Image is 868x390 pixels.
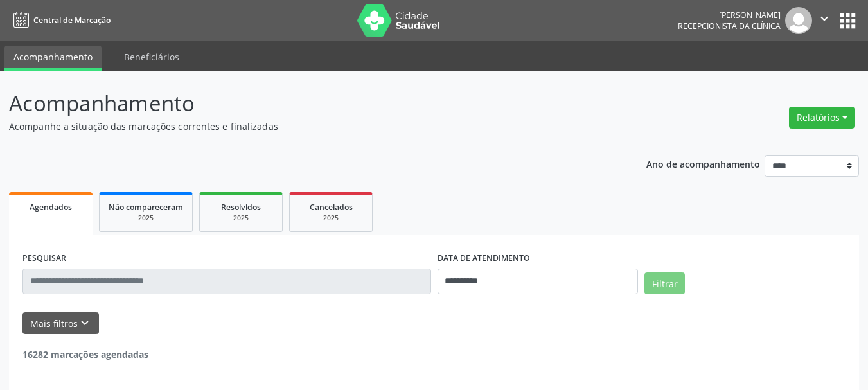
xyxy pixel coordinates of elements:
i: keyboard_arrow_down [78,316,92,330]
div: 2025 [209,213,273,223]
button: Relatórios [789,107,855,129]
div: 2025 [109,213,183,223]
i:  [817,12,831,26]
div: 2025 [299,213,363,223]
a: Central de Marcação [9,10,111,31]
button: Mais filtroskeyboard_arrow_down [22,312,99,335]
img: img [785,7,812,34]
label: DATA DE ATENDIMENTO [438,249,530,269]
span: Resolvidos [221,202,261,213]
p: Ano de acompanhamento [646,155,760,172]
span: Central de Marcação [33,15,111,26]
strong: 16282 marcações agendadas [22,348,148,360]
button:  [812,7,837,34]
p: Acompanhe a situação das marcações correntes e finalizadas [9,120,604,133]
span: Recepcionista da clínica [678,21,781,31]
button: apps [837,10,859,32]
div: [PERSON_NAME] [678,10,781,21]
span: Não compareceram [109,202,183,213]
span: Cancelados [310,202,353,213]
a: Beneficiários [115,46,188,68]
label: PESQUISAR [22,249,66,269]
span: Agendados [30,202,72,213]
p: Acompanhamento [9,87,604,120]
a: Acompanhamento [4,46,102,71]
button: Filtrar [644,272,685,294]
